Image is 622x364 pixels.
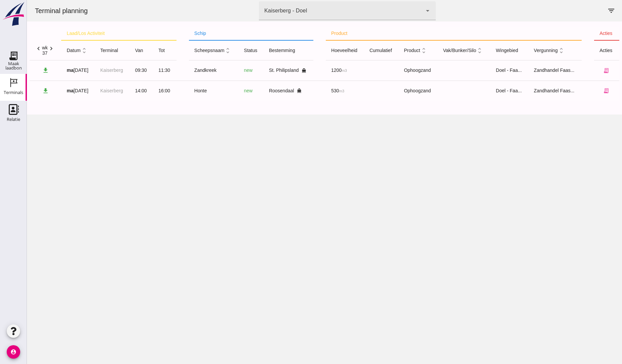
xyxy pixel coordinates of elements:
[212,60,237,81] td: new
[567,27,592,40] th: acties
[15,67,22,74] i: download
[464,81,502,101] td: Doel - Faa...
[40,67,46,73] strong: ma
[162,27,286,40] th: schip
[167,67,206,74] div: Zandkreek
[580,7,588,15] i: filter_list
[299,81,337,101] td: 530
[34,27,149,40] th: laad/los activiteit
[40,87,63,94] div: [DATE]
[1,2,26,27] img: logo-small.a267ee39.svg
[372,81,411,101] td: Ophoogzand
[108,67,120,73] span: 09:30
[464,40,502,60] th: wingebied
[315,69,320,73] small: m3
[15,50,21,56] div: 37
[502,81,555,101] td: Zandhandel Faas...
[21,45,28,52] i: chevron_right
[372,60,411,81] td: Ophoogzand
[212,81,237,101] td: new
[40,88,46,93] strong: ma
[397,7,405,15] i: arrow_drop_down
[299,40,337,60] th: hoeveelheid
[68,60,103,81] td: Kaiserberg
[103,40,126,60] th: van
[270,88,275,93] i: directions_boat
[449,47,456,54] i: unfold_more
[131,88,143,93] span: 16:00
[3,6,66,15] div: Terminal planning
[464,60,502,81] td: Doel - Faa...
[7,117,20,122] div: Relatie
[576,67,582,74] i: receipt_long
[377,48,400,53] span: product
[502,60,555,81] td: Zandhandel Faas...
[167,48,205,53] span: scheepsnaam
[393,47,400,54] i: unfold_more
[4,90,23,95] div: Terminals
[68,40,103,60] th: terminal
[131,67,143,73] span: 11:30
[531,47,538,54] i: unfold_more
[275,68,279,73] i: directions_boat
[337,40,372,60] th: cumulatief
[242,87,281,94] div: Roosendaal
[15,45,21,50] div: wk
[242,67,281,74] div: St. Philipsland
[7,345,20,359] i: account_circle
[108,88,120,93] span: 14:00
[40,67,63,74] div: [DATE]
[299,27,555,40] th: product
[237,40,286,60] th: bestemming
[126,40,150,60] th: tot
[197,47,204,54] i: unfold_more
[54,47,61,54] i: unfold_more
[212,40,237,60] th: status
[312,89,317,93] small: m3
[40,48,61,53] span: datum
[576,88,582,94] i: receipt_long
[299,60,337,81] td: 1200
[416,48,457,53] span: vak/bunker/silo
[8,45,15,52] i: chevron_left
[237,7,280,15] div: Kaiserberg - Doel
[68,81,103,101] td: Kaiserberg
[507,48,538,53] span: vergunning
[167,87,206,94] div: Honte
[567,40,592,60] th: acties
[15,87,22,94] i: download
